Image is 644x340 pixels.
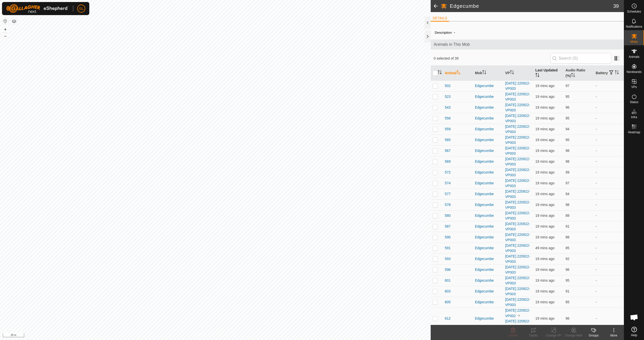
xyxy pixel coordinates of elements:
[475,116,501,121] div: Edgecumbe
[571,74,575,78] p-sorticon: Activate to sort
[475,256,501,262] div: Edgecumbe
[445,202,451,207] span: 578
[435,31,452,34] label: Description
[533,66,563,81] th: Last Updated
[594,124,624,135] td: -
[457,71,461,75] p-sorticon: Activate to sort
[604,333,624,338] div: More
[535,170,554,174] span: 2 Oct 2025, 9:36 am
[445,300,451,305] span: 605
[535,289,554,293] span: 2 Oct 2025, 9:37 am
[535,246,554,250] span: 2 Oct 2025, 9:06 am
[505,297,530,307] a: [DATE] 220922-VP003
[505,179,530,188] a: [DATE] 220922-VP003
[195,333,214,338] a: Privacy Policy
[79,6,84,11] span: GL
[535,214,554,218] span: 2 Oct 2025, 9:37 am
[566,127,570,131] span: 94
[566,181,570,185] span: 97
[445,170,451,175] span: 572
[566,149,570,153] span: 98
[566,316,570,320] span: 96
[566,235,570,239] span: 88
[505,135,530,145] a: [DATE] 220922-VP003
[535,84,554,88] span: 2 Oct 2025, 9:36 am
[2,26,8,32] button: +
[566,170,570,174] span: 99
[566,105,570,109] span: 96
[594,210,624,221] td: -
[6,4,69,13] img: Gallagher Logo
[594,243,624,253] td: -
[566,84,570,88] span: 97
[535,181,554,185] span: 2 Oct 2025, 9:36 am
[452,28,457,36] span: -
[535,159,554,163] span: 2 Oct 2025, 9:36 am
[505,124,530,134] a: [DATE] 220922-VP003
[594,232,624,243] td: -
[535,235,554,239] span: 2 Oct 2025, 9:36 am
[475,202,501,207] div: Edgecumbe
[505,114,530,123] a: [DATE] 220922-VP003
[505,222,530,231] a: [DATE] 220922-VP003
[627,10,641,13] span: Schedules
[475,267,501,272] div: Edgecumbe
[445,245,451,251] span: 591
[510,71,514,75] p-sorticon: Activate to sort
[505,243,530,253] a: [DATE] 220922-VP003
[505,92,530,101] a: [DATE] 220922-VP003
[535,268,554,272] span: 2 Oct 2025, 9:37 am
[505,211,530,220] a: [DATE] 220922-VP003
[475,191,501,197] div: Edgecumbe
[631,334,637,337] span: Help
[566,246,570,250] span: 85
[550,53,611,64] input: Search (S)
[445,256,451,262] span: 593
[566,116,570,120] span: 95
[445,148,451,153] span: 567
[445,94,451,99] span: 523
[445,159,451,164] span: 569
[566,95,570,99] span: 95
[475,181,501,186] div: Edgecumbe
[535,278,554,282] span: 2 Oct 2025, 9:37 am
[566,268,570,272] span: 96
[631,86,637,89] span: VPs
[475,137,501,143] div: Edgecumbe
[613,2,619,10] span: 39
[475,83,501,89] div: Edgecumbe
[631,116,637,119] span: Infra
[475,316,501,321] div: Edgecumbe
[594,91,624,102] td: -
[434,41,621,48] span: Animals in This Mob
[594,66,624,81] th: Battery
[535,224,554,228] span: 2 Oct 2025, 9:37 am
[473,66,503,81] th: Mob
[543,333,563,338] div: Change VP
[566,214,570,218] span: 88
[566,192,570,196] span: 94
[475,224,501,229] div: Edgecumbe
[535,257,554,261] span: 2 Oct 2025, 9:37 am
[475,235,501,240] div: Edgecumbe
[594,253,624,264] td: -
[505,189,530,199] a: [DATE] 220922-VP003
[438,71,442,75] p-sorticon: Activate to sort
[445,83,451,89] span: 502
[535,74,539,78] p-sorticon: Activate to sort
[475,213,501,218] div: Edgecumbe
[445,137,451,143] span: 565
[505,265,530,274] a: [DATE] 220922-VP003
[594,80,624,91] td: -
[594,156,624,167] td: -
[615,71,619,75] p-sorticon: Activate to sort
[566,224,570,228] span: 91
[505,319,530,328] a: [DATE] 220922-VP003
[445,213,451,218] span: 580
[594,135,624,145] td: -
[566,278,570,282] span: 95
[505,276,530,285] a: [DATE] 220922-VP003
[594,286,624,297] td: -
[594,178,624,189] td: -
[628,131,640,134] span: Heatmap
